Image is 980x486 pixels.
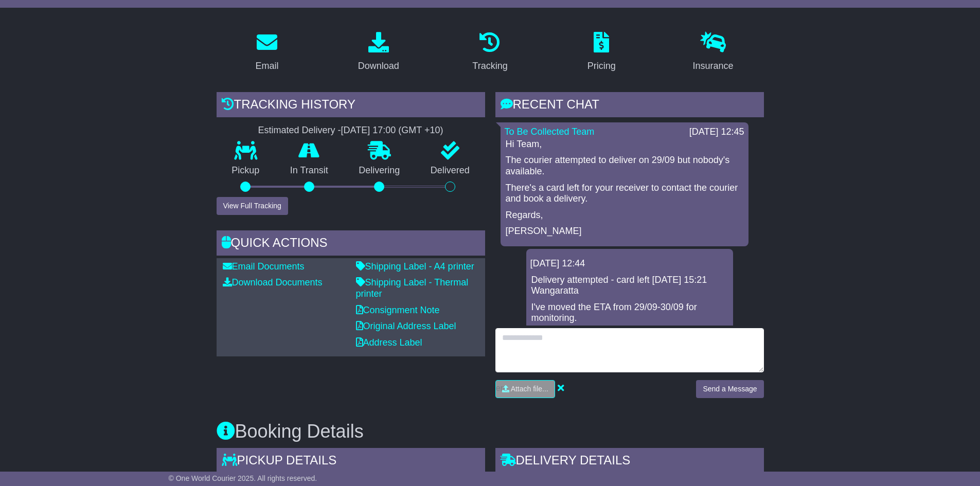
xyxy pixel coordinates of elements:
[356,337,422,348] a: Address Label
[506,210,743,221] p: Regards,
[217,230,485,258] div: Quick Actions
[531,302,728,324] p: I've moved the ETA from 29/09-30/09 for monitoring.
[689,127,744,138] div: [DATE] 12:45
[217,92,485,120] div: Tracking history
[506,183,743,205] p: There's a card left for your receiver to contact the courier and book a delivery.
[506,226,743,237] p: [PERSON_NAME]
[530,258,729,269] div: [DATE] 12:44
[217,448,485,476] div: Pickup Details
[505,127,595,137] a: To Be Collected Team
[169,474,317,482] span: © One World Courier 2025. All rights reserved.
[358,59,399,73] div: Download
[686,28,740,77] a: Insurance
[466,28,514,77] a: Tracking
[275,165,344,176] p: In Transit
[341,125,443,136] div: [DATE] 17:00 (GMT +10)
[223,277,323,287] a: Download Documents
[344,165,416,176] p: Delivering
[696,380,763,398] button: Send a Message
[217,125,485,136] div: Estimated Delivery -
[217,165,275,176] p: Pickup
[223,261,305,272] a: Email Documents
[587,59,616,73] div: Pricing
[531,275,728,297] p: Delivery attempted - card left [DATE] 15:21 Wangaratta
[506,155,743,177] p: The courier attempted to deliver on 29/09 but nobody's available.
[356,321,456,331] a: Original Address Label
[693,59,734,73] div: Insurance
[356,305,440,315] a: Consignment Note
[356,277,469,299] a: Shipping Label - Thermal printer
[495,92,764,120] div: RECENT CHAT
[356,261,474,272] a: Shipping Label - A4 printer
[248,28,285,77] a: Email
[255,59,278,73] div: Email
[415,165,485,176] p: Delivered
[472,59,507,73] div: Tracking
[351,28,406,77] a: Download
[581,28,622,77] a: Pricing
[495,448,764,476] div: Delivery Details
[506,139,743,150] p: Hi Team,
[217,197,288,215] button: View Full Tracking
[217,421,764,442] h3: Booking Details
